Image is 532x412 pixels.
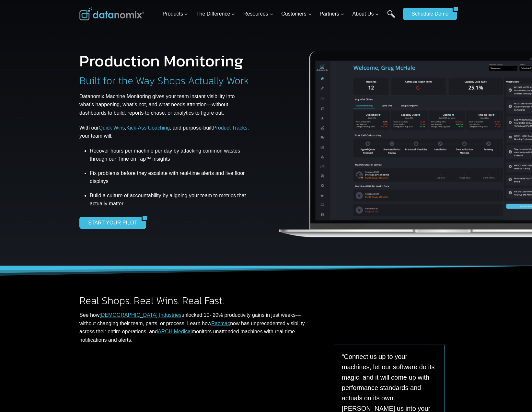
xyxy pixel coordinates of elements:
span: Partners [319,10,344,18]
span: Products [163,10,188,18]
a: START YOUR PILOT [79,217,142,229]
span: The Difference [196,10,236,18]
a: [DEMOGRAPHIC_DATA] Industries [99,312,181,318]
a: Kick-Ass Coaching [126,125,170,131]
p: Datanomix Machine Monitoring gives your team instant visibility into what’s happening, what’s not... [79,92,250,117]
p: See how unlocked 10- 20% productivity gains in just weeks—without changing their team, parts, or ... [79,311,317,344]
p: With our , , and purpose-built , your team will: [79,124,250,140]
li: Fix problems before they escalate with real-time alerts and live floor displays [90,166,250,189]
li: Recover hours per machine per day by attacking common wastes through our Time on Tap™ insights [90,147,250,166]
a: Product Tracks [213,125,248,131]
h2: Built for the Way Shops Actually Work [79,75,249,86]
a: Search [387,10,395,25]
span: About Us [353,10,379,18]
span: Resources [243,10,273,18]
h2: Real Shops. Real Wins. Real Fast. [79,295,317,306]
a: Schedule Demo [403,8,453,20]
img: Datanomix [79,7,144,20]
a: Quick Wins [99,125,125,131]
nav: Primary Navigation [160,4,400,25]
li: Build a culture of accountability by aligning your team to metrics that actually matter [90,189,250,210]
h1: Production Monitoring [79,53,243,69]
span: Customers [281,10,311,18]
a: ARCH Medical [158,329,192,334]
a: Pazmac [211,321,230,326]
